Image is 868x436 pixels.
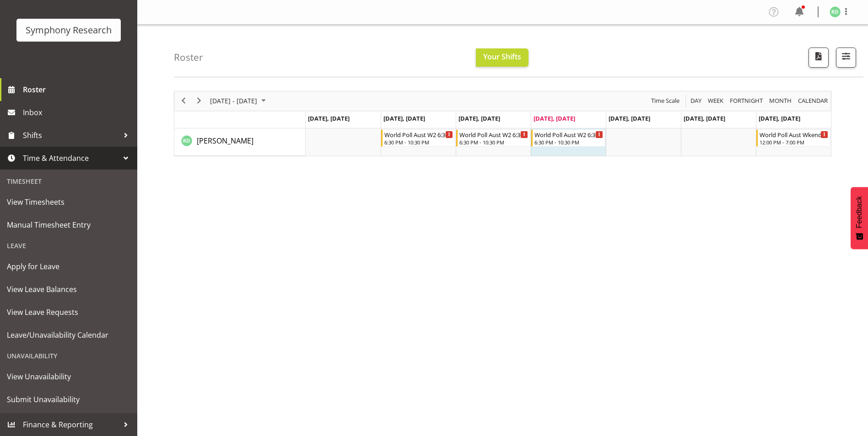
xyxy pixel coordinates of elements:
span: Week [707,95,724,106]
span: View Leave Balances [7,282,130,296]
span: Feedback [855,196,863,228]
button: Feedback - Show survey [851,187,868,249]
span: Submit Unavailability [7,393,130,406]
table: Timeline Week of August 21, 2025 [306,128,831,156]
span: Finance & Reporting [23,418,119,431]
button: Your Shifts [476,48,528,67]
div: Timeline Week of August 21, 2025 [174,91,831,156]
span: [DATE], [DATE] [383,114,425,122]
div: Reena Docker"s event - World Poll Aust Wkend Begin From Sunday, August 24, 2025 at 12:00:00 PM GM... [756,129,830,147]
button: August 2025 [209,95,270,106]
span: Month [768,95,793,106]
span: Your Shifts [483,52,521,62]
div: World Poll Aust Wkend [760,130,828,139]
div: Reena Docker"s event - World Poll Aust W2 6:30pm~10:30pm Begin From Thursday, August 21, 2025 at ... [531,129,605,147]
span: [DATE], [DATE] [609,114,650,122]
div: previous period [176,91,191,111]
div: World Poll Aust W2 6:30pm~10:30pm [459,130,528,139]
span: [DATE], [DATE] [534,114,575,122]
div: Unavailability [2,346,135,365]
span: Time & Attendance [23,151,119,165]
a: View Leave Balances [2,278,135,301]
span: View Leave Requests [7,305,130,319]
div: 12:00 PM - 7:00 PM [760,138,828,146]
span: [DATE], [DATE] [458,114,500,122]
span: Day [690,95,702,106]
div: Timesheet [2,172,135,191]
a: [PERSON_NAME] [197,135,253,146]
span: Fortnight [729,95,764,106]
div: Symphony Research [26,23,112,37]
span: [DATE], [DATE] [308,114,350,122]
a: Leave/Unavailability Calendar [2,324,135,346]
img: reena-docker5425.jpg [830,6,841,17]
div: World Poll Aust W2 6:30pm~10:30pm [384,130,453,139]
span: Apply for Leave [7,260,130,273]
a: View Leave Requests [2,301,135,324]
a: Apply for Leave [2,255,135,278]
div: 6:30 PM - 10:30 PM [534,138,603,146]
button: Time Scale [650,95,681,106]
span: Time Scale [650,95,680,106]
span: calendar [797,95,829,106]
div: August 18 - 24, 2025 [207,91,271,111]
button: Previous [178,95,190,106]
div: World Poll Aust W2 6:30pm~10:30pm [534,130,603,139]
button: Fortnight [728,95,765,106]
div: Reena Docker"s event - World Poll Aust W2 6:30pm~10:30pm Begin From Tuesday, August 19, 2025 at 6... [381,129,455,147]
div: Leave [2,236,135,255]
span: [DATE] - [DATE] [209,95,258,106]
span: [PERSON_NAME] [197,136,253,146]
button: Filter Shifts [836,48,856,68]
span: Shifts [23,128,119,142]
span: Leave/Unavailability Calendar [7,328,130,342]
button: Download a PDF of the roster according to the set date range. [809,48,829,68]
span: [DATE], [DATE] [759,114,800,122]
button: Timeline Week [706,95,725,106]
span: Inbox [23,106,133,119]
a: View Timesheets [2,191,135,213]
span: Manual Timesheet Entry [7,218,130,232]
h4: Roster [174,52,203,63]
a: View Unavailability [2,365,135,388]
span: View Timesheets [7,195,130,209]
div: Reena Docker"s event - World Poll Aust W2 6:30pm~10:30pm Begin From Wednesday, August 20, 2025 at... [456,129,530,147]
span: [DATE], [DATE] [684,114,725,122]
td: Reena Docker resource [174,128,306,156]
button: Timeline Month [768,95,793,106]
span: Roster [23,83,133,96]
div: 6:30 PM - 10:30 PM [459,138,528,146]
div: next period [191,91,207,111]
a: Manual Timesheet Entry [2,213,135,236]
button: Month [797,95,830,106]
button: Next [193,95,205,106]
a: Submit Unavailability [2,388,135,411]
span: View Unavailability [7,370,130,383]
button: Timeline Day [689,95,703,106]
div: 6:30 PM - 10:30 PM [384,138,453,146]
